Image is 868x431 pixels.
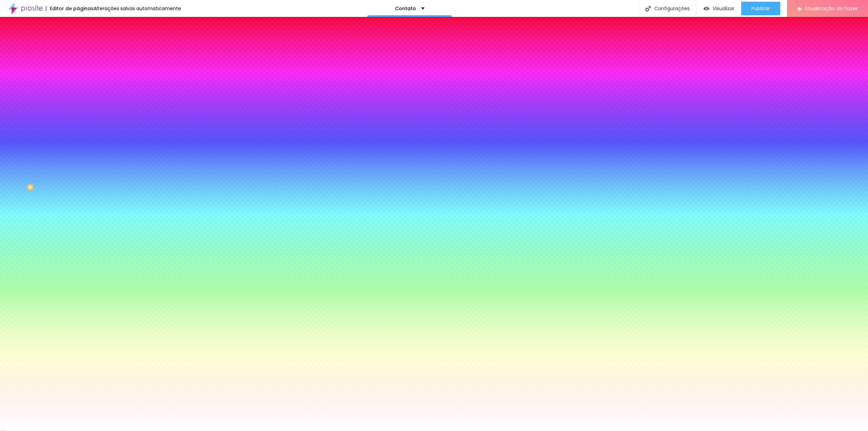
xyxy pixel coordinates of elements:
font: Publicar [751,5,770,12]
img: view-1.svg [704,6,709,12]
button: Publicar [741,2,780,15]
font: Atualização do Fazer [805,5,858,12]
font: Configurações [654,5,690,12]
img: Ícone [645,6,651,12]
font: Alterações salvas automaticamente [94,5,181,12]
font: Contato [395,5,416,12]
font: Editor de páginas [50,5,94,12]
font: Visualizar [713,5,734,12]
button: Visualizar [697,2,741,15]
